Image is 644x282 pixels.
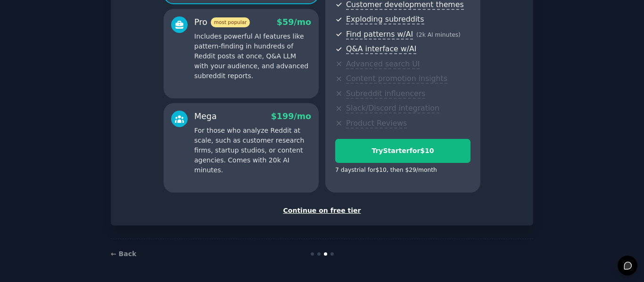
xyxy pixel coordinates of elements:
[194,126,311,175] p: For those who analyze Reddit at scale, such as customer research firms, startup studios, or conte...
[194,32,311,81] p: Includes powerful AI features like pattern-finding in hundreds of Reddit posts at once, Q&A LLM w...
[336,146,470,156] div: Try Starter for $10
[346,15,424,24] span: Exploding subreddits
[277,17,311,27] span: $ 59 /mo
[211,17,250,27] span: most popular
[194,16,250,28] div: Pro
[194,111,217,122] div: Mega
[121,206,523,216] div: Continue on free tier
[346,104,439,113] span: Slack/Discord integration
[346,30,413,40] span: Find patterns w/AI
[111,250,136,258] a: ← Back
[346,59,420,69] span: Advanced search UI
[346,44,416,54] span: Q&A interface w/AI
[346,74,447,84] span: Content promotion insights
[416,32,461,38] span: ( 2k AI minutes )
[335,166,437,175] div: 7 days trial for $10 , then $ 29 /month
[271,112,311,121] span: $ 199 /mo
[335,139,471,163] button: TryStarterfor$10
[346,89,425,99] span: Subreddit influencers
[346,119,407,129] span: Product Reviews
